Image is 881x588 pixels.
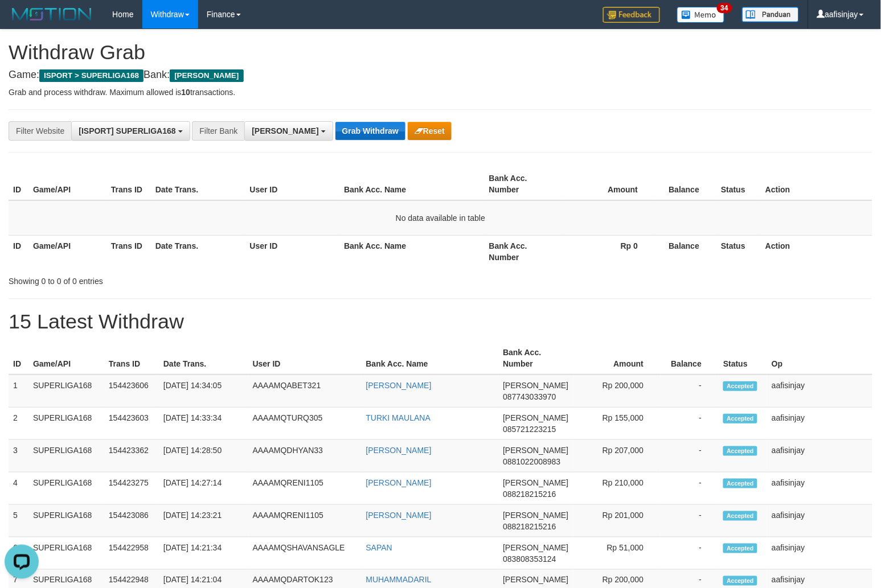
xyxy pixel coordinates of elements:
td: 154423603 [104,408,159,440]
td: aafisinjay [767,537,872,570]
th: Game/API [28,168,106,200]
td: SUPERLIGA168 [28,505,104,537]
span: [PERSON_NAME] [503,575,568,585]
td: 154423362 [104,440,159,472]
td: SUPERLIGA168 [28,440,104,472]
th: User ID [245,168,340,200]
td: SUPERLIGA168 [28,537,104,570]
td: [DATE] 14:27:14 [159,472,248,505]
th: Bank Acc. Number [485,235,563,268]
p: Grab and process withdraw. Maximum allowed is transactions. [9,87,872,98]
th: User ID [245,235,340,268]
span: [PERSON_NAME] [503,478,568,487]
span: [PERSON_NAME] [503,381,568,390]
th: Balance [655,235,716,268]
a: MUHAMMADARIL [366,575,432,585]
td: Rp 155,000 [573,408,661,440]
td: SUPERLIGA168 [28,472,104,505]
h1: Withdraw Grab [9,41,872,64]
span: [PERSON_NAME] [252,126,318,135]
td: - [661,375,719,408]
td: - [661,472,719,505]
button: [PERSON_NAME] [244,121,333,141]
td: SUPERLIGA168 [28,408,104,440]
div: Filter Bank [192,121,244,141]
td: AAAAMQABET321 [248,375,362,408]
span: [PERSON_NAME] [503,413,568,422]
a: [PERSON_NAME] [366,478,432,487]
th: Balance [661,342,719,375]
div: Filter Website [9,121,71,141]
td: 154423606 [104,375,159,408]
img: MOTION_logo.png [9,6,95,23]
th: ID [9,235,28,268]
td: aafisinjay [767,472,872,505]
td: - [661,537,719,570]
th: Trans ID [104,342,159,375]
td: - [661,440,719,472]
th: ID [9,342,28,375]
div: Showing 0 to 0 of 0 entries [9,271,359,287]
th: Status [719,342,767,375]
span: 34 [717,3,732,13]
span: Copy 085721223215 to clipboard [503,425,556,434]
td: 5 [9,505,28,537]
span: Copy 087743033970 to clipboard [503,392,556,401]
th: ID [9,168,28,200]
span: [ISPORT] SUPERLIGA168 [79,126,175,135]
td: [DATE] 14:34:05 [159,375,248,408]
span: Accepted [723,414,757,423]
button: Open LiveChat chat widget [5,5,39,39]
th: Game/API [28,235,106,268]
span: [PERSON_NAME] [170,69,243,82]
a: [PERSON_NAME] [366,381,432,390]
a: TURKI MAULANA [366,413,431,422]
a: [PERSON_NAME] [366,511,432,520]
th: Trans ID [106,168,151,200]
td: 3 [9,440,28,472]
th: Bank Acc. Name [339,235,485,268]
span: Copy 088218215216 to clipboard [503,522,556,531]
td: Rp 200,000 [573,375,661,408]
td: Rp 207,000 [573,440,661,472]
td: 4 [9,472,28,505]
h1: 15 Latest Withdraw [9,310,872,333]
span: Accepted [723,446,757,456]
th: User ID [248,342,362,375]
span: Accepted [723,381,757,391]
td: aafisinjay [767,440,872,472]
button: [ISPORT] SUPERLIGA168 [71,121,190,141]
td: AAAAMQSHAVANSAGLE [248,537,362,570]
td: AAAAMQRENI1105 [248,505,362,537]
img: panduan.png [742,7,799,22]
img: Feedback.jpg [603,7,660,23]
td: 1 [9,375,28,408]
h4: Game: Bank: [9,69,872,81]
td: - [661,408,719,440]
th: Amount [573,342,661,375]
span: Copy 0881022008983 to clipboard [503,457,560,466]
td: [DATE] 14:28:50 [159,440,248,472]
th: Bank Acc. Name [362,342,499,375]
th: Status [716,168,761,200]
th: Action [761,168,872,200]
td: AAAAMQRENI1105 [248,472,362,505]
td: aafisinjay [767,408,872,440]
span: [PERSON_NAME] [503,446,568,455]
span: [PERSON_NAME] [503,511,568,520]
th: Status [716,235,761,268]
td: aafisinjay [767,505,872,537]
th: Rp 0 [563,235,655,268]
span: Accepted [723,576,757,586]
th: Bank Acc. Number [498,342,573,375]
th: Date Trans. [151,235,245,268]
span: Accepted [723,479,757,488]
td: aafisinjay [767,375,872,408]
td: [DATE] 14:21:34 [159,537,248,570]
td: [DATE] 14:23:21 [159,505,248,537]
td: Rp 201,000 [573,505,661,537]
td: [DATE] 14:33:34 [159,408,248,440]
td: No data available in table [9,200,872,236]
td: 154422958 [104,537,159,570]
th: Op [767,342,872,375]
